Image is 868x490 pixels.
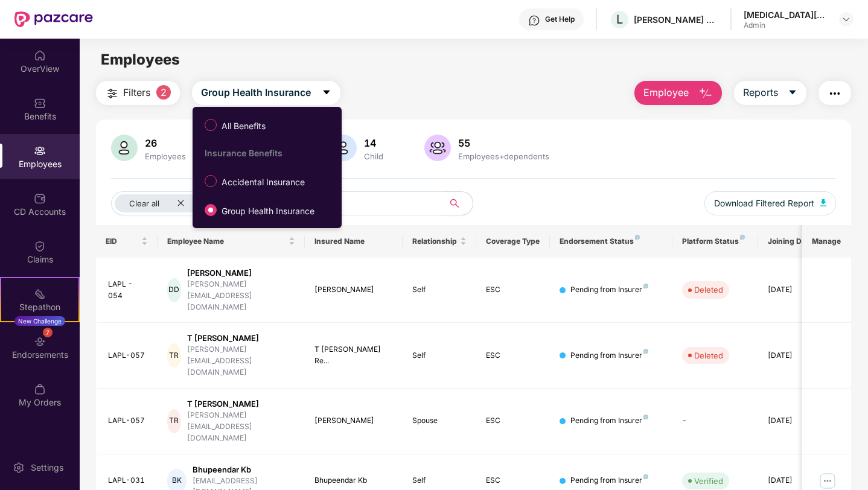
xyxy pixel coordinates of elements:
span: caret-down [322,87,331,98]
img: svg+xml;base64,PHN2ZyBpZD0iSG9tZSIgeG1sbnM9Imh0dHA6Ly93d3cudzMub3JnLzIwMDAvc3ZnIiB3aWR0aD0iMjAiIG... [34,49,46,62]
button: Clear allclose [111,191,221,215]
span: All Benefits [217,119,270,133]
td: - [672,389,758,454]
div: Deleted [694,349,723,361]
img: svg+xml;base64,PHN2ZyBpZD0iRHJvcGRvd24tMzJ4MzIiIHhtbG5zPSJodHRwOi8vd3d3LnczLm9yZy8yMDAwL3N2ZyIgd2... [841,14,851,24]
img: New Pazcare Logo [14,11,93,27]
img: svg+xml;base64,PHN2ZyB4bWxucz0iaHR0cDovL3d3dy53My5vcmcvMjAwMC9zdmciIHhtbG5zOnhsaW5rPSJodHRwOi8vd3... [698,86,713,101]
div: 7 [43,328,53,337]
div: Self [412,350,467,361]
div: Pending from Insurer [570,475,648,486]
div: [DATE] [768,475,822,486]
div: Insurance Benefits [205,148,336,158]
div: LAPL - 054 [108,279,148,302]
span: L [616,12,623,27]
img: svg+xml;base64,PHN2ZyB4bWxucz0iaHR0cDovL3d3dy53My5vcmcvMjAwMC9zdmciIHdpZHRoPSI4IiBoZWlnaHQ9IjgiIH... [643,474,648,479]
span: caret-down [788,87,797,98]
button: Reportscaret-down [734,81,806,105]
th: Insured Name [305,225,403,258]
div: Pending from Insurer [570,350,648,361]
img: svg+xml;base64,PHN2ZyB4bWxucz0iaHR0cDovL3d3dy53My5vcmcvMjAwMC9zdmciIHdpZHRoPSIyNCIgaGVpZ2h0PSIyNC... [828,86,842,101]
div: [PERSON_NAME][EMAIL_ADDRESS][DOMAIN_NAME] [187,344,295,378]
span: Employee Name [167,237,286,246]
div: Bhupeendar Kb [314,475,394,486]
img: svg+xml;base64,PHN2ZyBpZD0iQmVuZWZpdHMiIHhtbG5zPSJodHRwOi8vd3d3LnczLm9yZy8yMDAwL3N2ZyIgd2lkdGg9Ij... [34,97,46,109]
div: [PERSON_NAME] [314,415,394,427]
img: svg+xml;base64,PHN2ZyBpZD0iQ0RfQWNjb3VudHMiIGRhdGEtbmFtZT0iQ0QgQWNjb3VudHMiIHhtbG5zPSJodHRwOi8vd3... [34,192,46,205]
div: ESC [486,284,540,296]
span: close [177,199,185,207]
span: Download Filtered Report [714,197,814,210]
img: svg+xml;base64,PHN2ZyB4bWxucz0iaHR0cDovL3d3dy53My5vcmcvMjAwMC9zdmciIHhtbG5zOnhsaW5rPSJodHRwOi8vd3... [330,135,357,161]
div: [PERSON_NAME][EMAIL_ADDRESS][DOMAIN_NAME] [187,410,295,444]
div: ESC [486,415,540,427]
div: [DATE] [768,284,822,296]
div: Self [412,284,467,296]
div: Child [362,151,386,161]
th: Coverage Type [476,225,550,258]
th: Joining Date [758,225,832,258]
th: EID [96,225,158,258]
div: [DATE] [768,350,822,361]
div: 55 [456,137,552,149]
th: Relationship [403,225,476,258]
span: Reports [743,85,778,100]
div: Spouse [412,415,467,427]
button: Download Filtered Report [704,191,836,215]
div: Admin [744,21,828,30]
span: Group Health Insurance [217,205,319,218]
div: Platform Status [682,237,748,246]
img: svg+xml;base64,PHN2ZyB4bWxucz0iaHR0cDovL3d3dy53My5vcmcvMjAwMC9zdmciIHhtbG5zOnhsaW5rPSJodHRwOi8vd3... [424,135,451,161]
div: Verified [694,475,723,487]
img: svg+xml;base64,PHN2ZyBpZD0iRW1wbG95ZWVzIiB4bWxucz0iaHR0cDovL3d3dy53My5vcmcvMjAwMC9zdmciIHdpZHRoPS... [34,145,46,157]
div: TR [167,409,181,433]
div: [DATE] [768,415,822,427]
span: Employee [643,85,689,100]
div: Endorsement Status [560,237,663,246]
span: 2 [156,85,171,100]
div: Self [412,475,467,486]
th: Manage [802,225,851,258]
span: Clear all [129,199,159,208]
span: Filters [123,85,150,100]
div: ESC [486,350,540,361]
div: Bhupeendar Kb [193,464,295,476]
div: LAPL-057 [108,415,148,427]
img: svg+xml;base64,PHN2ZyB4bWxucz0iaHR0cDovL3d3dy53My5vcmcvMjAwMC9zdmciIHdpZHRoPSI4IiBoZWlnaHQ9IjgiIH... [635,235,640,240]
div: LAPL-031 [108,475,148,486]
img: svg+xml;base64,PHN2ZyBpZD0iRW5kb3JzZW1lbnRzIiB4bWxucz0iaHR0cDovL3d3dy53My5vcmcvMjAwMC9zdmciIHdpZH... [34,336,46,348]
span: search [443,199,467,208]
div: TR [167,343,181,367]
img: svg+xml;base64,PHN2ZyBpZD0iQ2xhaW0iIHhtbG5zPSJodHRwOi8vd3d3LnczLm9yZy8yMDAwL3N2ZyIgd2lkdGg9IjIwIi... [34,240,46,252]
div: LAPL-057 [108,350,148,361]
div: [PERSON_NAME][EMAIL_ADDRESS][DOMAIN_NAME] [187,279,295,313]
img: svg+xml;base64,PHN2ZyBpZD0iU2V0dGluZy0yMHgyMCIgeG1sbnM9Imh0dHA6Ly93d3cudzMub3JnLzIwMDAvc3ZnIiB3aW... [13,462,25,474]
div: 14 [362,137,386,149]
div: T [PERSON_NAME] [187,398,295,410]
div: Deleted [694,284,723,296]
div: T [PERSON_NAME] [187,332,295,344]
div: [PERSON_NAME] [314,284,394,296]
div: DD [167,278,181,302]
img: svg+xml;base64,PHN2ZyB4bWxucz0iaHR0cDovL3d3dy53My5vcmcvMjAwMC9zdmciIHhtbG5zOnhsaW5rPSJodHRwOi8vd3... [820,199,826,206]
div: [PERSON_NAME] [187,267,295,279]
button: Group Health Insurancecaret-down [192,81,340,105]
div: Settings [27,462,67,474]
img: svg+xml;base64,PHN2ZyB4bWxucz0iaHR0cDovL3d3dy53My5vcmcvMjAwMC9zdmciIHdpZHRoPSI4IiBoZWlnaHQ9IjgiIH... [643,284,648,288]
img: svg+xml;base64,PHN2ZyB4bWxucz0iaHR0cDovL3d3dy53My5vcmcvMjAwMC9zdmciIHdpZHRoPSI4IiBoZWlnaHQ9IjgiIH... [643,349,648,354]
img: svg+xml;base64,PHN2ZyB4bWxucz0iaHR0cDovL3d3dy53My5vcmcvMjAwMC9zdmciIHhtbG5zOnhsaW5rPSJodHRwOi8vd3... [111,135,138,161]
div: [MEDICAL_DATA][PERSON_NAME] [744,9,828,21]
th: Employee Name [158,225,305,258]
div: Stepathon [1,301,78,313]
img: svg+xml;base64,PHN2ZyBpZD0iTXlfT3JkZXJzIiBkYXRhLW5hbWU9Ik15IE9yZGVycyIgeG1sbnM9Imh0dHA6Ly93d3cudz... [34,383,46,395]
button: search [443,191,473,215]
div: Get Help [545,14,575,24]
img: svg+xml;base64,PHN2ZyB4bWxucz0iaHR0cDovL3d3dy53My5vcmcvMjAwMC9zdmciIHdpZHRoPSIyMSIgaGVpZ2h0PSIyMC... [34,288,46,300]
div: Pending from Insurer [570,284,648,296]
button: Filters2 [96,81,180,105]
span: Group Health Insurance [201,85,311,100]
div: T [PERSON_NAME] Re... [314,344,394,367]
span: Accidental Insurance [217,176,310,189]
div: [PERSON_NAME] PRIVATE LIMITED [634,14,718,25]
div: 26 [142,137,188,149]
